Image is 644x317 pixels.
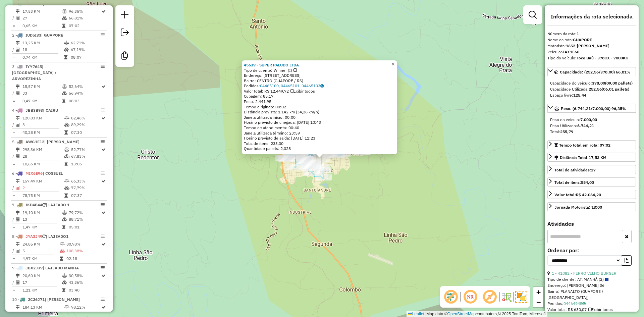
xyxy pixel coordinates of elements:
h4: Informações da rota selecionada [547,13,636,20]
td: 43,36% [68,279,101,286]
span: JBB3B93 [25,108,43,113]
a: Close popup [389,60,397,68]
strong: 125,44 [573,93,586,98]
div: Capacidade Utilizada: [550,86,633,92]
span: | [425,312,426,316]
td: 08:03 [68,98,101,104]
img: Fluxo de ruas [501,292,512,302]
i: % de utilização da cubagem [62,280,67,284]
i: Distância Total [16,242,20,246]
td: 67,83% [71,153,101,160]
div: Nome da rota: [547,37,636,43]
i: Total de Atividades [16,123,20,127]
a: Zoom in [533,287,543,297]
td: 13:06 [71,161,101,167]
a: Distância Total:17,53 KM [547,153,636,162]
div: Peso Utilizado: [550,123,633,129]
td: 40,28 KM [22,129,64,136]
i: % de utilização do peso [64,116,69,120]
a: 1 - 41082 - FERRO VELHO BURGER [552,271,616,276]
td: 07:02 [68,22,101,29]
strong: 378,00 [592,81,605,86]
td: / [12,121,15,128]
span: Ocultar NR [462,289,478,305]
i: % de utilização do peso [64,41,69,45]
a: Exportar sessão [118,26,131,41]
td: 15,57 KM [22,83,62,90]
td: 17 [22,279,62,286]
span: × [391,61,394,67]
a: Exibir filtros [526,8,539,21]
i: Total de Atividades [16,217,20,221]
span: MIX6E96 [25,171,43,176]
td: 78,75 KM [22,192,64,199]
td: 20,60 KM [22,272,62,279]
i: % de utilização do peso [60,242,65,246]
i: Rota otimizada [102,116,106,120]
span: 17,53 KM [589,155,606,160]
i: Total de Atividades [16,48,20,52]
i: Observações [320,84,324,88]
td: 05:01 [68,224,101,230]
em: Opções [101,171,105,175]
i: Rota otimizada [102,211,106,215]
div: Tipo de cliente: [547,276,636,282]
strong: (06,01 pallets) [602,87,629,92]
td: 66,33% [71,178,101,184]
i: Tempo total em rota [60,257,63,261]
a: Valor total:R$ 42.064,20 [547,190,636,199]
td: 27 [22,15,62,21]
td: 66,81% [68,15,101,21]
div: Pedidos: [244,83,395,89]
td: 62,71% [70,40,104,46]
div: Valor total: R$ 630,07 [547,307,636,313]
i: % de utilização do peso [62,211,67,215]
i: Total de Atividades [16,16,20,20]
i: % de utilização do peso [62,85,67,89]
span: 2 - [12,33,63,38]
strong: 6.744,21 [577,123,594,128]
span: JYA3J49 [25,234,42,239]
em: Opções [101,108,105,112]
label: Ordenar por: [547,246,636,254]
span: | LAJEADO MANHA [43,265,79,270]
i: % de utilização do peso [62,274,67,278]
i: Distância Total [16,274,20,278]
span: IUD5I33 [25,33,41,38]
i: % de utilização da cubagem [62,217,67,221]
i: % de utilização da cubagem [64,123,69,127]
td: 0,47 KM [22,98,62,104]
div: Valor total: [554,192,601,198]
td: 98,12% [71,304,101,311]
div: Capacidade do veículo: [550,80,633,86]
div: Pedidos: [547,301,636,307]
span: AWG1E12 [25,139,44,144]
a: Total de itens:854,00 [547,177,636,187]
i: % de utilização da cubagem [60,249,65,253]
div: Janela utilizada término: 23:59 [244,130,395,136]
td: 184,13 KM [22,304,64,311]
strong: 1 [577,31,579,36]
div: Endereço: [PERSON_NAME] 36 [547,282,636,288]
div: Janela utilizada início: 00:00 [244,115,395,120]
strong: 854,00 [581,180,594,185]
td: 82,46% [71,115,101,121]
span: 7 - [12,202,69,207]
div: Horário previsto de saída: [DATE] 11:23 [244,136,395,141]
span: 4 - [12,108,58,113]
div: Endereço: [STREET_ADDRESS] [244,73,395,78]
span: 3 - [12,64,56,81]
i: Observações [582,302,586,306]
td: 07:30 [71,129,101,136]
div: Tipo de cliente: [244,68,395,73]
i: Tempo total em rota [62,225,65,229]
em: Opções [101,203,105,207]
em: Opções [101,266,105,270]
td: 52,77% [71,146,101,153]
td: 88,71% [68,216,101,223]
td: = [12,161,15,167]
i: % de utilização do peso [64,179,69,183]
td: = [12,98,15,104]
em: Opções [101,297,105,301]
i: Total de Atividades [16,186,20,190]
